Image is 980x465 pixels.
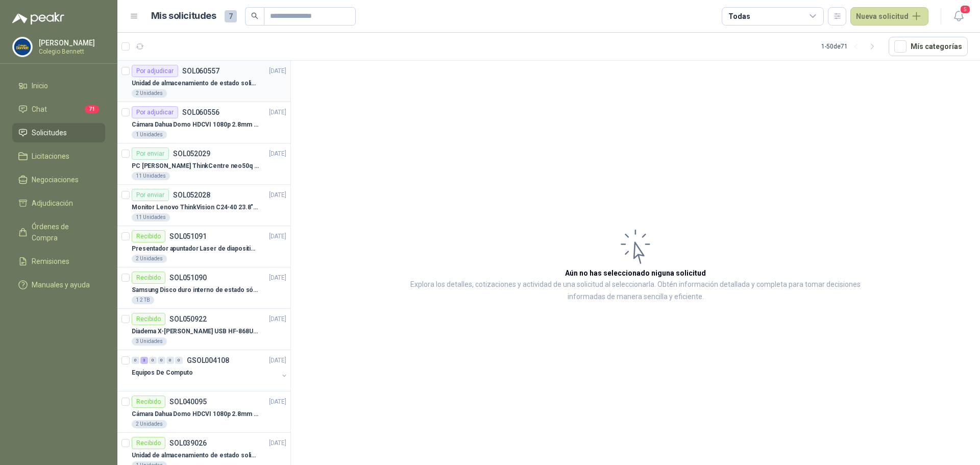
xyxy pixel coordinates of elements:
[117,185,290,226] a: Por enviarSOL052028[DATE] Monitor Lenovo ThinkVision C24-40 23.8" 3YW11 Unidades
[169,398,207,405] p: SOL040095
[117,143,290,185] a: Por enviarSOL052029[DATE] PC [PERSON_NAME] ThinkCentre neo50q Gen 4 Core i5 16Gb 512Gb SSD Win 11...
[269,108,286,117] p: [DATE]
[12,193,105,213] a: Adjudicación
[132,89,167,97] div: 2 Unidades
[132,255,167,263] div: 2 Unidades
[182,109,219,116] p: SOL060556
[117,102,290,143] a: Por adjudicarSOL060556[DATE] Cámara Dahua Domo HDCVI 1080p 2.8mm IP67 Led IR 30m mts nocturnos1 U...
[132,65,178,77] div: Por adjudicar
[132,409,259,419] p: Cámara Dahua Domo HDCVI 1080p 2.8mm IP67 Led IR 30m mts nocturnos
[32,174,79,185] span: Negociaciones
[39,39,103,46] p: [PERSON_NAME]
[269,273,286,283] p: [DATE]
[12,170,105,189] a: Negociaciones
[32,279,90,290] span: Manuales y ayuda
[225,10,237,22] span: 7
[158,357,165,364] div: 0
[269,314,286,324] p: [DATE]
[132,213,170,222] div: 11 Unidades
[12,100,105,119] a: Chat71
[132,120,259,130] p: Cámara Dahua Domo HDCVI 1080p 2.8mm IP67 Led IR 30m mts nocturnos
[132,437,165,449] div: Recibido
[850,7,928,26] button: Nueva solicitud
[32,127,67,138] span: Solicitudes
[12,275,105,295] a: Manuales y ayuda
[12,12,64,25] img: Logo peakr
[13,37,32,57] img: Company Logo
[173,191,210,199] p: SOL052028
[889,37,968,56] button: Mís categorías
[132,396,165,408] div: Recibido
[117,267,290,309] a: RecibidoSOL051090[DATE] Samsung Disco duro interno de estado sólido 990 PRO SSD NVMe M.2 PCIe Gen...
[269,356,286,365] p: [DATE]
[117,226,290,267] a: RecibidoSOL051091[DATE] Presentador apuntador Laser de diapositivas Wireless USB 2.4 ghz Marca Te...
[728,11,750,22] div: Todas
[12,217,105,248] a: Órdenes de Compra
[132,296,154,304] div: 1 2 TB
[132,230,165,242] div: Recibido
[132,354,288,387] a: 0 3 0 0 0 0 GSOL004108[DATE] Equipos De Computo
[269,149,286,159] p: [DATE]
[32,80,48,91] span: Inicio
[85,105,99,113] span: 71
[269,190,286,200] p: [DATE]
[117,309,290,350] a: RecibidoSOL050922[DATE] Diadema X-[PERSON_NAME] USB HF-868U USB con micrófono3 Unidades
[251,12,258,19] span: search
[132,285,259,295] p: Samsung Disco duro interno de estado sólido 990 PRO SSD NVMe M.2 PCIe Gen4, M.2 2280 2TB
[960,5,971,14] span: 5
[132,357,139,364] div: 0
[132,420,167,428] div: 2 Unidades
[149,357,157,364] div: 0
[187,357,229,364] p: GSOL004108
[132,189,169,201] div: Por enviar
[132,203,259,212] p: Monitor Lenovo ThinkVision C24-40 23.8" 3YW
[132,148,169,160] div: Por enviar
[393,279,878,303] p: Explora los detalles, cotizaciones y actividad de una solicitud al seleccionarla. Obtén informaci...
[39,48,103,55] p: Colegio Bennett
[32,104,47,115] span: Chat
[169,274,207,281] p: SOL051090
[132,313,165,325] div: Recibido
[140,357,148,364] div: 3
[269,66,286,76] p: [DATE]
[269,438,286,448] p: [DATE]
[32,221,95,243] span: Órdenes de Compra
[132,161,259,171] p: PC [PERSON_NAME] ThinkCentre neo50q Gen 4 Core i5 16Gb 512Gb SSD Win 11 Pro 3YW Con Teclado y Mouse
[132,327,259,336] p: Diadema X-[PERSON_NAME] USB HF-868U USB con micrófono
[169,439,207,447] p: SOL039026
[12,76,105,95] a: Inicio
[132,79,259,88] p: Unidad de almacenamiento de estado solido Marca SK hynix [DATE] NVMe 256GB HFM256GDJTNG-8310A M.2...
[132,106,178,118] div: Por adjudicar
[132,244,259,254] p: Presentador apuntador Laser de diapositivas Wireless USB 2.4 ghz Marca Technoquick
[12,146,105,166] a: Licitaciones
[949,7,968,26] button: 5
[12,252,105,271] a: Remisiones
[117,391,290,433] a: RecibidoSOL040095[DATE] Cámara Dahua Domo HDCVI 1080p 2.8mm IP67 Led IR 30m mts nocturnos2 Unidades
[173,150,210,157] p: SOL052029
[132,172,170,180] div: 11 Unidades
[132,337,167,346] div: 3 Unidades
[269,232,286,241] p: [DATE]
[32,198,73,209] span: Adjudicación
[132,131,167,139] div: 1 Unidades
[132,368,193,378] p: Equipos De Computo
[117,61,290,102] a: Por adjudicarSOL060557[DATE] Unidad de almacenamiento de estado solido Marca SK hynix [DATE] NVMe...
[821,38,880,55] div: 1 - 50 de 71
[169,315,207,323] p: SOL050922
[12,123,105,142] a: Solicitudes
[32,151,69,162] span: Licitaciones
[151,9,216,23] h1: Mis solicitudes
[166,357,174,364] div: 0
[32,256,69,267] span: Remisiones
[132,451,259,460] p: Unidad de almacenamiento de estado solido Marca SK hynix [DATE] NVMe 256GB HFM256GDJTNG-8310A M.2...
[175,357,183,364] div: 0
[182,67,219,75] p: SOL060557
[565,267,706,279] h3: Aún no has seleccionado niguna solicitud
[132,272,165,284] div: Recibido
[169,233,207,240] p: SOL051091
[269,397,286,407] p: [DATE]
